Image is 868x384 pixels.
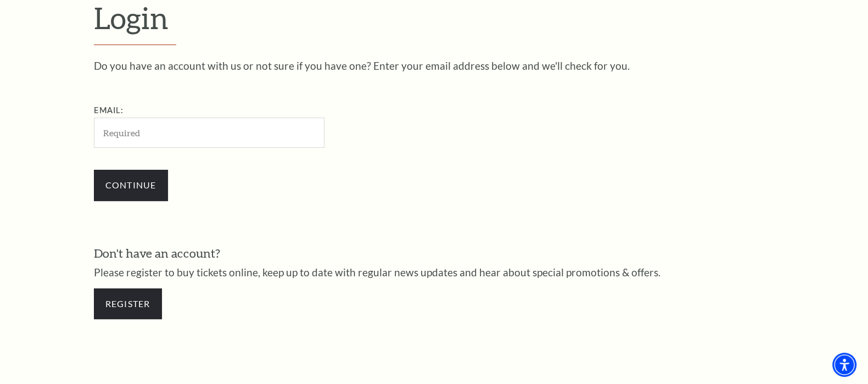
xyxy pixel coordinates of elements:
[94,267,775,277] p: Please register to buy tickets online, keep up to date with regular news updates and hear about s...
[94,288,162,319] a: Register
[94,170,168,201] input: Submit button
[94,245,775,262] h3: Don't have an account?
[94,118,324,148] input: Required
[94,60,775,71] p: Do you have an account with us or not sure if you have one? Enter your email address below and we...
[94,105,124,115] label: Email:
[832,353,856,377] div: Accessibility Menu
